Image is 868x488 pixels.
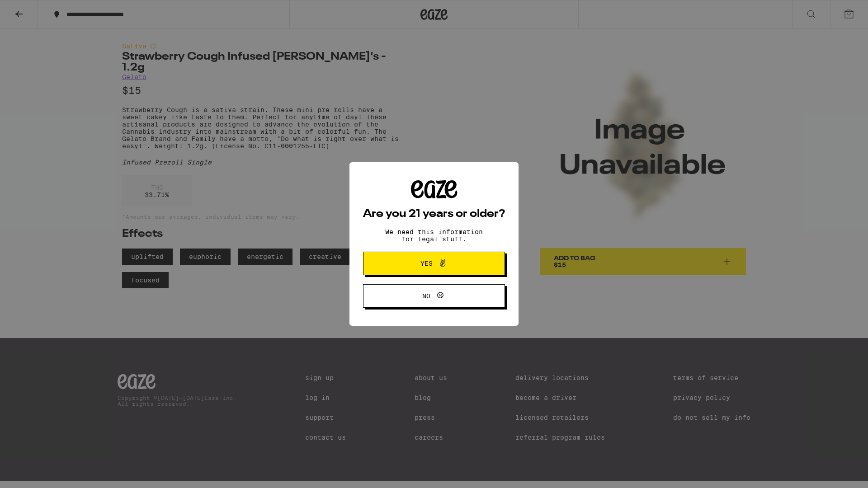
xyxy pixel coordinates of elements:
h2: Are you 21 years or older? [363,209,505,220]
button: No [363,284,505,308]
button: Yes [363,252,505,275]
span: No [422,293,430,299]
span: Yes [420,260,433,267]
p: We need this information for legal stuff. [377,228,491,243]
